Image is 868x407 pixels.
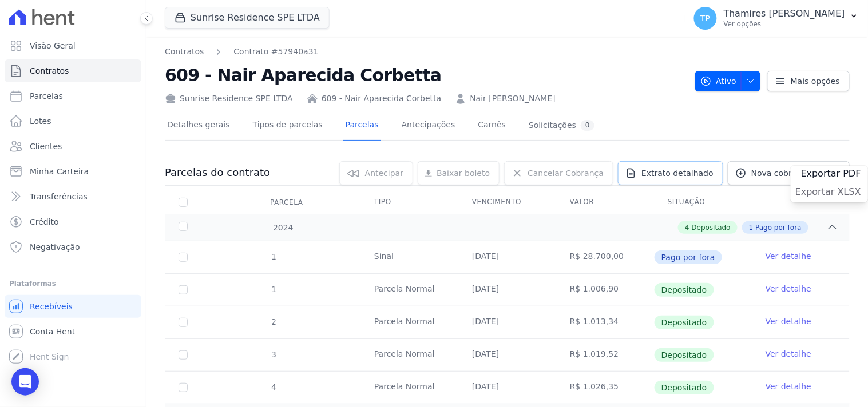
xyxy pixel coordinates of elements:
div: Solicitações [529,120,594,131]
input: Só é possível selecionar pagamentos em aberto [179,253,188,262]
h3: Parcelas do contrato [165,166,270,179]
span: Crédito [30,216,59,228]
span: Pago por fora [756,222,802,233]
input: Só é possível selecionar pagamentos em aberto [179,350,188,360]
a: Clientes [5,135,141,158]
td: Parcela Normal [360,339,458,371]
span: 1 [270,252,276,261]
span: Depositado [655,283,714,297]
a: Carnês [475,111,508,141]
span: Negativação [30,241,80,253]
td: [DATE] [458,306,556,338]
span: Exportar PDF [801,168,861,179]
span: Pago por fora [655,250,722,264]
a: Extrato detalhado [618,161,723,185]
td: Sinal [360,241,458,273]
span: 2 [270,317,276,326]
span: 3 [270,350,276,359]
div: 0 [581,120,594,131]
span: 1 [749,222,754,233]
td: Parcela Normal [360,306,458,338]
td: R$ 1.006,90 [556,274,654,306]
a: Nova cobrança avulsa [728,161,850,185]
a: Visão Geral [5,34,141,57]
span: Transferências [30,191,88,202]
td: Parcela Normal [360,274,458,306]
a: Ver detalhe [766,348,811,360]
span: TP [700,14,710,22]
span: Depositado [655,348,714,362]
a: Contratos [165,46,204,58]
td: R$ 1.019,52 [556,339,654,371]
h2: 609 - Nair Aparecida Corbetta [165,62,686,88]
span: Depositado [655,381,714,394]
div: Parcela [256,191,317,214]
a: Ver detalhe [766,250,811,262]
a: Exportar XLSX [795,186,863,200]
td: Parcela Normal [360,372,458,404]
a: Antecipações [399,111,458,141]
span: Contratos [30,65,69,77]
a: Ver detalhe [766,381,811,392]
td: R$ 1.026,35 [556,372,654,404]
th: Situação [654,190,752,214]
div: Plataformas [9,277,137,290]
a: Mais opções [767,71,850,91]
a: Solicitações0 [526,111,597,141]
td: R$ 28.700,00 [556,241,654,273]
button: TP Thamires [PERSON_NAME] Ver opções [685,2,868,34]
td: R$ 1.013,34 [556,306,654,338]
span: Minha Carteira [30,166,89,177]
a: Nair [PERSON_NAME] [470,93,555,105]
a: Exportar PDF [801,168,863,182]
span: Depositado [655,316,714,329]
a: Conta Hent [5,320,141,343]
a: Negativação [5,236,141,258]
td: [DATE] [458,274,556,306]
span: Nova cobrança avulsa [751,167,840,179]
nav: Breadcrumb [165,46,686,58]
td: [DATE] [458,372,556,404]
span: Mais opções [791,75,840,87]
input: Só é possível selecionar pagamentos em aberto [179,318,188,327]
span: Extrato detalhado [641,167,714,179]
a: Contrato #57940a31 [233,46,318,58]
a: 609 - Nair Aparecida Corbetta [322,93,442,105]
span: Ativo [700,71,737,91]
a: Tipos de parcelas [251,111,325,141]
button: Ativo [695,71,761,91]
td: [DATE] [458,241,556,273]
div: Open Intercom Messenger [11,368,39,396]
a: Minha Carteira [5,160,141,183]
span: 4 [685,222,689,233]
a: Crédito [5,210,141,233]
div: Sunrise Residence SPE LTDA [165,93,293,105]
a: Detalhes gerais [165,111,232,141]
span: Visão Geral [30,40,76,51]
a: Recebíveis [5,295,141,318]
a: Parcelas [343,111,381,141]
nav: Breadcrumb [165,46,319,58]
span: Conta Hent [30,326,75,337]
th: Tipo [360,190,458,214]
a: Ver detalhe [766,283,811,294]
span: Depositado [692,222,731,233]
input: Só é possível selecionar pagamentos em aberto [179,285,188,294]
p: Ver opções [724,19,845,29]
span: Parcelas [30,90,63,102]
th: Vencimento [458,190,556,214]
button: Sunrise Residence SPE LTDA [165,7,330,29]
span: 4 [270,382,276,392]
a: Ver detalhe [766,316,811,327]
input: Só é possível selecionar pagamentos em aberto [179,383,188,392]
th: Valor [556,190,654,214]
span: Clientes [30,141,62,152]
span: Lotes [30,115,51,127]
p: Thamires [PERSON_NAME] [724,8,845,19]
a: Parcelas [5,85,141,107]
a: Lotes [5,110,141,133]
a: Transferências [5,185,141,208]
span: Exportar XLSX [795,186,861,198]
span: 1 [270,285,276,294]
span: Recebíveis [30,301,73,312]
